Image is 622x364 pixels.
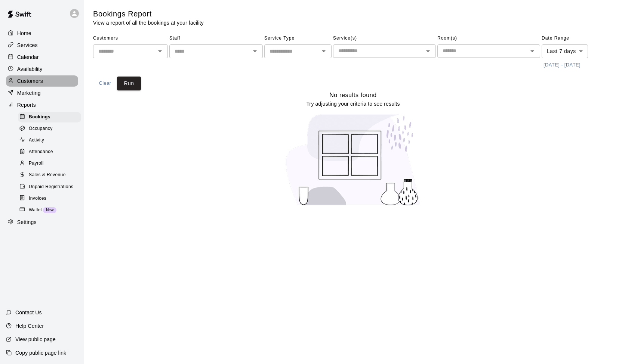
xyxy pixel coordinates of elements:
[18,111,84,123] a: Bookings
[17,89,41,97] p: Marketing
[43,208,56,212] span: New
[6,40,78,51] a: Services
[17,65,43,73] p: Availability
[117,77,141,90] button: Run
[93,19,204,27] p: View a report of all the bookings at your facility
[15,309,42,316] p: Contact Us
[29,206,42,214] span: Wallet
[437,32,540,44] span: Room(s)
[18,135,81,146] div: Activity
[306,100,400,108] p: Try adjusting your criteria to see results
[93,77,117,90] button: Clear
[18,124,81,134] div: Occupancy
[17,53,39,61] p: Calendar
[18,147,81,157] div: Attendance
[29,171,66,179] span: Sales & Revenue
[155,46,165,56] button: Open
[29,148,53,156] span: Attendance
[15,336,56,343] p: View public page
[15,349,66,357] p: Copy public page link
[18,204,84,216] a: WalletNew
[17,29,31,37] p: Home
[93,32,168,44] span: Customers
[527,46,538,56] button: Open
[18,181,84,193] a: Unpaid Registrations
[264,32,332,44] span: Service Type
[18,112,81,122] div: Bookings
[18,123,84,134] a: Occupancy
[93,9,204,19] h5: Bookings Report
[542,32,607,44] span: Date Range
[15,322,44,330] p: Help Center
[29,113,50,121] span: Bookings
[17,218,37,226] p: Settings
[278,108,428,212] img: No results found
[333,32,436,44] span: Service(s)
[542,44,588,58] div: Last 7 days
[542,59,582,71] button: [DATE] - [DATE]
[6,99,78,111] a: Reports
[18,158,84,169] a: Payroll
[329,90,377,100] h6: No results found
[29,137,44,144] span: Activity
[18,146,84,158] a: Attendance
[6,63,78,75] a: Availability
[29,160,43,167] span: Payroll
[17,101,36,109] p: Reports
[18,135,84,146] a: Activity
[17,41,38,49] p: Services
[29,125,53,133] span: Occupancy
[6,75,78,87] a: Customers
[18,158,81,169] div: Payroll
[29,183,73,191] span: Unpaid Registrations
[18,169,84,181] a: Sales & Revenue
[250,46,260,56] button: Open
[6,217,78,228] a: Settings
[423,46,433,56] button: Open
[6,52,78,63] a: Calendar
[18,193,81,204] div: Invoices
[18,205,81,215] div: WalletNew
[318,46,329,56] button: Open
[18,193,84,204] a: Invoices
[18,182,81,192] div: Unpaid Registrations
[29,195,46,202] span: Invoices
[6,87,78,99] a: Marketing
[169,32,263,44] span: Staff
[18,170,81,180] div: Sales & Revenue
[17,77,43,85] p: Customers
[6,28,78,39] a: Home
